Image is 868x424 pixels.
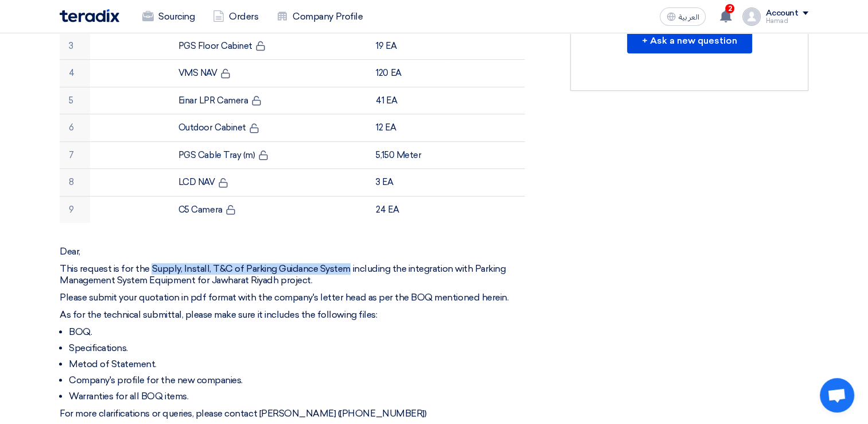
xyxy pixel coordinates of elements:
[367,60,446,87] td: 120 EA
[367,169,446,196] td: 3 EA
[69,375,525,386] li: Company's profile for the new companies.
[367,196,446,223] td: 24 EA
[60,32,90,60] td: 3
[69,391,525,402] li: Warranties for all BOQ items.
[169,87,367,114] td: Einar LPR Camera
[820,378,854,413] div: Open chat
[169,114,367,142] td: Outdoor Cabinet
[60,309,525,321] p: As for the technical submittal, please make sure it includes the following files:
[60,60,90,87] td: 4
[60,9,119,22] img: Teradix logo
[60,141,90,169] td: 7
[627,28,752,53] button: + Ask a new question
[133,4,204,29] a: Sourcing
[69,326,525,338] li: BOQ.
[660,7,706,26] button: العربية
[678,13,699,21] span: العربية
[60,114,90,142] td: 6
[60,263,525,286] p: This request is for the Supply, Install, T&C of Parking Guidance System including the integration...
[60,169,90,196] td: 8
[60,292,525,303] p: Please submit your quotation in pdf format with the company's letter head as per the BOQ mentione...
[169,169,367,196] td: LCD NAV
[69,359,525,370] li: Metod of Statement.
[367,87,446,114] td: 41 EA
[725,4,734,13] span: 2
[169,32,367,60] td: PGS Floor Cabinet
[367,141,446,169] td: 5,150 Meter
[204,4,267,29] a: Orders
[367,114,446,142] td: 12 EA
[742,7,761,26] img: profile_test.png
[169,141,367,169] td: PGS Cable Tray (m)
[267,4,372,29] a: Company Profile
[69,342,525,354] li: Specifications.
[367,32,446,60] td: 19 EA
[60,196,90,223] td: 9
[765,9,798,18] div: Account
[765,18,808,24] div: Hamad
[60,87,90,114] td: 5
[169,196,367,223] td: C5 Camera
[60,408,525,419] p: For more clarifications or queries, please contact [PERSON_NAME] ([PHONE_NUMBER])
[169,60,367,87] td: VMS NAV
[60,246,525,257] p: Dear,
